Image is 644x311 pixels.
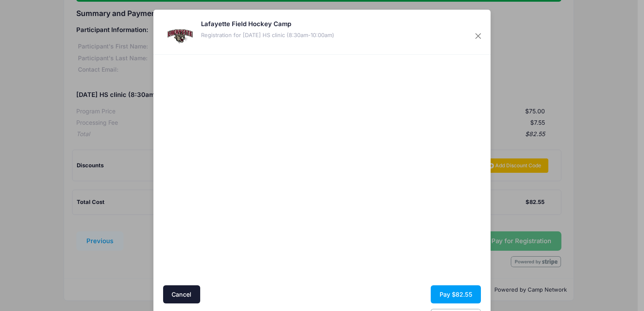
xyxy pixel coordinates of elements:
[163,285,200,303] button: Cancel
[201,31,334,40] div: Registration for [DATE] HS clinic (8:30am-10:00am)
[201,19,334,29] h5: Lafayette Field Hockey Camp
[471,29,486,44] button: Close
[161,57,320,283] iframe: Secure address input frame
[431,285,481,303] button: Pay $82.55
[161,150,320,151] iframe: Google autocomplete suggestions dropdown list
[325,57,483,188] iframe: Secure payment input frame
